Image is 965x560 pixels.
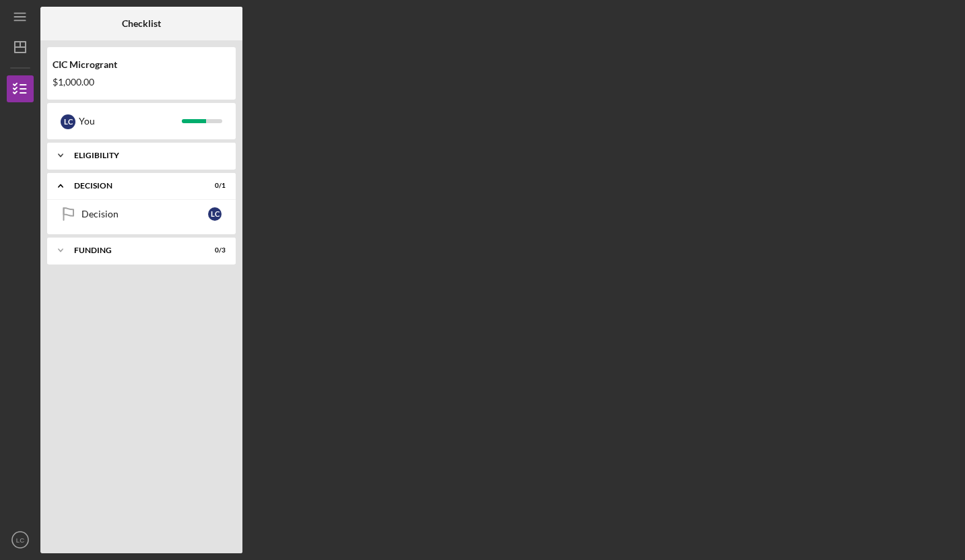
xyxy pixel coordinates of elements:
div: CIC Microgrant [53,59,230,70]
b: Checklist [122,18,161,29]
a: DecisionLC [54,201,229,228]
button: LC [7,526,34,553]
div: L C [61,114,75,129]
div: Decision [81,209,208,219]
div: ELIGIBILITY [74,151,219,160]
div: 0 / 1 [201,182,226,190]
div: L C [208,207,222,221]
div: 0 / 3 [201,246,226,254]
div: $1,000.00 [53,77,230,87]
div: You [79,110,182,133]
div: Decision [74,182,192,190]
text: LC [16,536,24,544]
div: FUNDING [74,246,192,254]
